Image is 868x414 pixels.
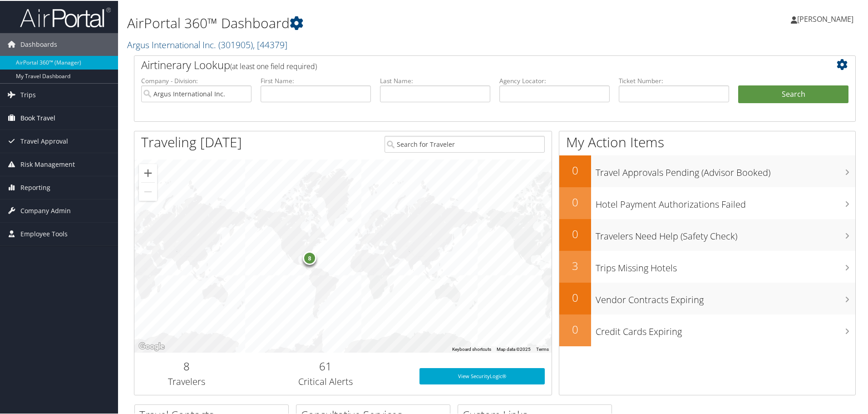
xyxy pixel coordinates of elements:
[246,358,406,373] h2: 61
[141,132,242,151] h1: Traveling [DATE]
[20,199,71,221] span: Company Admin
[20,175,50,198] span: Reporting
[596,288,855,305] h3: Vendor Contracts Expiring
[559,225,591,241] h2: 0
[139,163,157,181] button: Zoom in
[141,358,232,373] h2: 8
[253,38,287,50] span: , [ 44379 ]
[559,314,855,345] a: 0Credit Cards Expiring
[596,320,855,337] h3: Credit Cards Expiring
[559,289,591,304] h2: 0
[419,367,545,384] a: View SecurityLogic®
[141,374,232,387] h3: Travelers
[559,282,855,314] a: 0Vendor Contracts Expiring
[139,182,157,200] button: Zoom out
[127,13,617,32] h1: AirPortal 360™ Dashboard
[20,32,57,55] span: Dashboards
[141,56,789,72] h2: Airtinerary Lookup
[559,321,591,336] h2: 0
[559,257,591,273] h2: 3
[230,60,317,70] span: (at least one field required)
[452,345,491,352] button: Keyboard shortcuts
[559,218,855,250] a: 0Travelers Need Help (Safety Check)
[536,346,549,351] a: Terms (opens in new tab)
[127,38,287,50] a: Argus International Inc.
[137,340,167,352] img: Google
[380,75,490,85] label: Last Name:
[20,83,36,105] span: Trips
[596,193,855,210] h3: Hotel Payment Authorizations Failed
[499,75,610,85] label: Agency Locator:
[619,75,729,85] label: Ticket Number:
[20,152,75,175] span: Risk Management
[559,162,591,177] h2: 0
[559,194,591,209] h2: 0
[791,5,863,32] a: [PERSON_NAME]
[497,346,531,351] span: Map data ©2025
[20,6,111,27] img: airportal-logo.png
[137,340,167,352] a: Open this area in Google Maps (opens a new window)
[20,222,68,244] span: Employee Tools
[738,85,848,103] button: Search
[559,155,855,186] a: 0Travel Approvals Pending (Advisor Booked)
[559,186,855,218] a: 0Hotel Payment Authorizations Failed
[596,224,855,242] h3: Travelers Need Help (Safety Check)
[596,161,855,178] h3: Travel Approvals Pending (Advisor Booked)
[303,250,316,264] div: 8
[218,38,253,50] span: ( 301905 )
[559,250,855,282] a: 3Trips Missing Hotels
[246,374,406,387] h3: Critical Alerts
[596,256,855,274] h3: Trips Missing Hotels
[385,135,545,152] input: Search for Traveler
[797,13,853,23] span: [PERSON_NAME]
[261,75,371,85] label: First Name:
[20,106,55,129] span: Book Travel
[559,132,855,151] h1: My Action Items
[141,75,252,85] label: Company - Division:
[20,129,68,152] span: Travel Approval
